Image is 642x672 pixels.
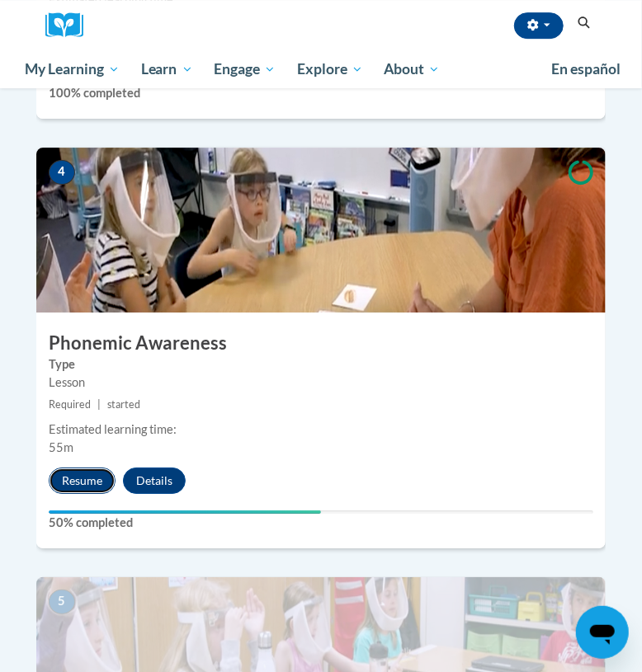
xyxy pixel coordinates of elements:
[49,421,593,439] div: Estimated learning time:
[141,59,193,79] span: Learn
[214,59,276,79] span: Engage
[49,84,593,102] label: 100% completed
[572,13,597,33] button: Search
[45,12,95,38] a: Cox Campus
[384,59,440,79] span: About
[12,50,631,88] div: Main menu
[576,606,629,659] iframe: Button to launch messaging window
[49,398,91,411] span: Required
[297,59,363,79] span: Explore
[14,50,130,88] a: My Learning
[123,468,186,494] button: Details
[49,440,73,454] span: 55m
[286,50,374,88] a: Explore
[107,398,140,411] span: started
[49,160,75,185] span: 4
[514,12,564,39] button: Account Settings
[36,148,606,313] img: Course Image
[45,12,95,38] img: Logo brand
[49,468,116,494] button: Resume
[49,374,593,392] div: Lesson
[130,50,204,88] a: Learn
[551,60,621,78] span: En español
[49,590,75,614] span: 5
[25,59,120,79] span: My Learning
[541,52,631,87] a: En español
[49,514,593,532] label: 50% completed
[49,510,321,514] div: Your progress
[49,355,593,374] label: Type
[97,398,101,411] span: |
[374,50,451,88] a: About
[36,331,606,356] h3: Phonemic Awareness
[203,50,286,88] a: Engage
